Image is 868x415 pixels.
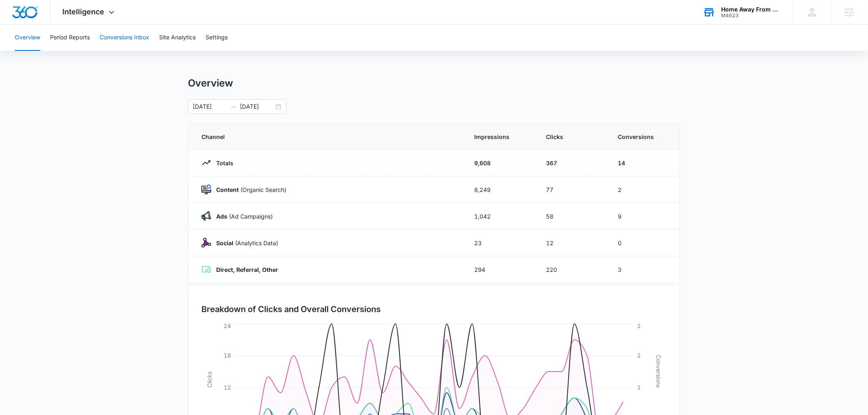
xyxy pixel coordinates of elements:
td: 9 [608,203,680,230]
span: Channel [201,132,455,141]
span: Intelligence [63,7,105,16]
img: Ads [201,211,211,221]
span: Conversions [618,132,667,141]
button: Settings [206,25,228,51]
tspan: 2 [637,352,641,359]
input: Start date [193,102,227,111]
strong: Social [216,239,233,246]
td: 1,042 [464,203,536,230]
strong: Ads [216,213,227,220]
td: 12 [536,230,608,256]
img: Content [201,185,211,194]
td: 294 [464,256,536,283]
tspan: 2 [637,322,641,329]
td: 0 [608,230,680,256]
button: Conversions Inbox [100,25,149,51]
td: 3 [608,256,680,283]
div: account name [722,6,781,13]
p: (Analytics Data) [211,239,278,247]
td: 2 [608,176,680,203]
span: Clicks [546,132,598,141]
p: Totals [211,159,233,167]
td: 367 [536,150,608,176]
td: 8,249 [464,176,536,203]
td: 58 [536,203,608,230]
input: End date [240,102,274,111]
div: account id [722,13,781,18]
tspan: 18 [224,352,231,359]
p: (Organic Search) [211,185,286,194]
span: Impressions [474,132,526,141]
td: 9,608 [464,150,536,176]
tspan: Conversions [655,355,662,388]
span: swap-right [230,103,237,110]
h1: Overview [188,77,233,89]
button: Overview [15,25,40,51]
td: 77 [536,176,608,203]
td: 220 [536,256,608,283]
button: Site Analytics [159,25,196,51]
tspan: 1 [637,384,641,391]
strong: Direct, Referral, Other [216,266,278,273]
p: (Ad Campaigns) [211,212,273,221]
strong: Content [216,186,239,193]
span: to [230,103,237,110]
td: 23 [464,230,536,256]
tspan: Clicks [206,372,213,388]
button: Period Reports [50,25,90,51]
td: 14 [608,150,680,176]
h3: Breakdown of Clicks and Overall Conversions [201,303,381,315]
tspan: 12 [224,384,231,391]
tspan: 24 [224,322,231,329]
img: Social [201,238,211,248]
